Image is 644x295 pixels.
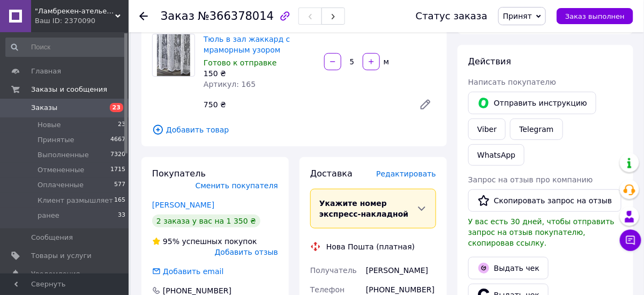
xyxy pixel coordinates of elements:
span: Принятые [38,135,74,145]
span: ранее [38,211,59,220]
div: Ваш ID: 2370090 [35,16,129,26]
input: Поиск [5,38,126,57]
img: Тюль в зал жаккард с мраморным узором [157,34,190,76]
button: Заказ выполнен [557,8,633,24]
span: №366378014 [198,10,274,23]
span: 95% [163,237,179,246]
span: Товары и услуги [31,251,92,261]
div: 750 ₴ [199,97,410,112]
span: Запрос на отзыв про компанию [468,175,593,184]
span: Заказ выполнен [565,12,625,20]
span: Заказы [31,103,57,113]
span: Выполненные [38,150,89,160]
span: Новые [38,120,61,130]
button: Чат с покупателем [620,230,641,251]
span: У вас есть 30 дней, чтобы отправить запрос на отзыв покупателю, скопировав ссылку. [468,217,615,247]
span: Доставка [310,168,353,179]
button: Отправить инструкцию [468,92,596,114]
span: Укажите номер экспресс-накладной [319,199,408,218]
span: Клиент размышляет [38,196,113,205]
div: Нова Пошта (платная) [324,241,417,252]
span: 577 [114,180,125,190]
span: 33 [118,211,125,220]
a: Telegram [510,119,563,140]
span: Оплаченные [38,180,84,190]
a: [PERSON_NAME] [152,201,214,209]
div: м [381,56,390,67]
a: WhatsApp [468,144,525,166]
div: Статус заказа [416,11,488,21]
span: Написать покупателю [468,78,556,86]
span: 23 [118,120,125,130]
span: Отмененные [38,165,84,175]
span: Добавить отзыв [215,248,278,256]
a: Редактировать [415,94,436,115]
span: Покупатель [152,168,206,179]
span: Готово к отправке [204,58,277,67]
div: Вернуться назад [139,11,148,21]
div: Добавить email [162,266,225,277]
span: 1715 [110,165,125,175]
button: Выдать чек [468,257,549,279]
span: Действия [468,56,511,67]
span: Сменить покупателя [196,181,278,190]
button: Скопировать запрос на отзыв [468,189,621,212]
div: успешных покупок [152,236,257,247]
span: 165 [114,196,125,205]
div: Добавить email [151,266,225,277]
div: 2 заказа у вас на 1 350 ₴ [152,215,260,227]
span: Получатель [310,266,357,275]
span: Редактировать [376,169,436,178]
span: Артикул: 165 [204,80,256,88]
span: Уведомления [31,269,80,279]
div: 150 ₴ [204,68,316,79]
span: Принят [503,12,532,20]
span: 7320 [110,150,125,160]
span: Заказ [161,10,194,23]
span: Главная [31,67,61,76]
div: [PERSON_NAME] [364,261,438,280]
span: 23 [110,103,123,112]
a: Viber [468,119,506,140]
a: Тюль в зал жаккард с мраморным узором [204,35,290,54]
span: 4667 [110,135,125,145]
span: Добавить товар [152,124,436,136]
span: Сообщения [31,233,73,242]
span: "Ламбрекен-ателье" - интернет магазин тюли и штор [35,6,115,16]
span: Заказы и сообщения [31,85,107,94]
